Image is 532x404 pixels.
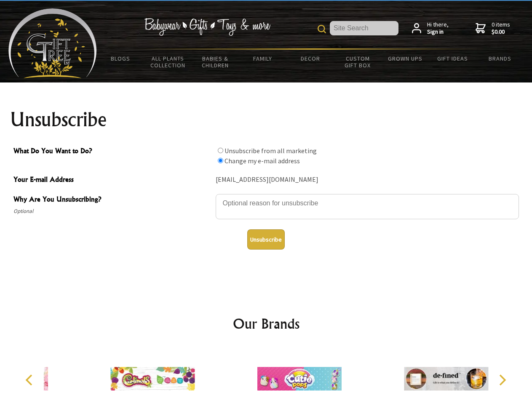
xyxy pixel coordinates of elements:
[427,28,449,36] strong: Sign in
[239,50,287,67] a: Family
[97,50,144,67] a: BLOGS
[493,371,511,389] button: Next
[334,50,382,74] a: Custom Gift Box
[330,21,398,35] input: Site Search
[218,148,223,153] input: What Do You Want to Do?
[144,18,270,36] img: Babywear - Gifts - Toys & more
[13,194,211,206] span: Why Are You Unsubscribing?
[144,50,192,74] a: All Plants Collection
[318,25,326,33] img: product search
[225,146,317,155] label: Unsubscribe from all marketing
[13,206,211,216] span: Optional
[216,194,519,219] textarea: Why Are You Unsubscribing?
[13,146,211,158] span: What Do You Want to Do?
[286,50,334,67] a: Decor
[429,50,476,67] a: Gift Ideas
[10,109,522,130] h1: Unsubscribe
[17,314,516,334] h2: Our Brands
[216,173,519,186] div: [EMAIL_ADDRESS][DOMAIN_NAME]
[21,371,40,389] button: Previous
[13,174,211,186] span: Your E-mail Address
[492,28,510,36] strong: $0.00
[427,21,449,36] span: Hi there,
[476,50,524,67] a: Brands
[247,229,285,250] button: Unsubscribe
[381,50,429,67] a: Grown Ups
[412,21,449,36] a: Hi there,Sign in
[225,157,300,165] label: Change my e-mail address
[492,21,510,36] span: 0 items
[8,8,97,78] img: Babyware - Gifts - Toys and more...
[192,50,239,74] a: Babies & Children
[218,158,223,163] input: What Do You Want to Do?
[476,21,510,36] a: 0 items$0.00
